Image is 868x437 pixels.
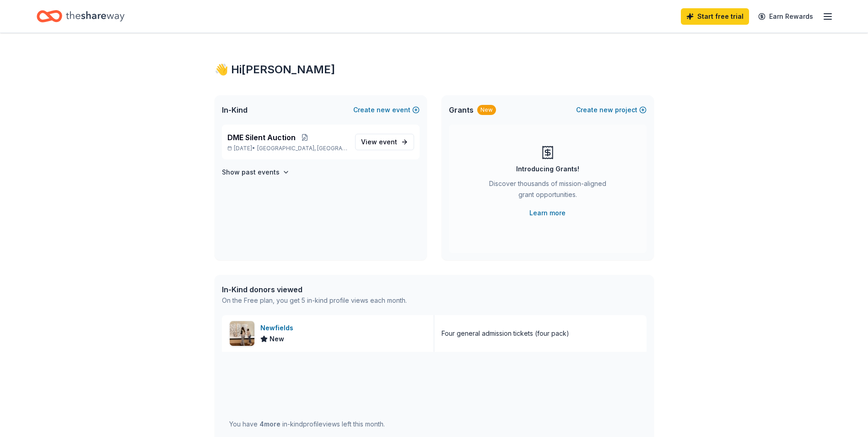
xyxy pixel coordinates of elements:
[222,167,290,178] button: Show past events
[576,104,647,115] button: Createnewproject
[222,284,407,295] div: In-Kind donors viewed
[442,328,569,339] div: Four general admission tickets (four pack)
[230,321,254,346] img: Image for Newfields
[681,8,749,25] a: Start free trial
[529,208,566,218] a: Learn more
[477,105,496,115] div: New
[215,62,654,77] div: 👋 Hi [PERSON_NAME]
[516,164,579,175] div: Introducing Grants!
[753,8,819,25] a: Earn Rewards
[355,134,414,150] a: View event
[257,145,347,152] span: [GEOGRAPHIC_DATA], [GEOGRAPHIC_DATA]
[260,322,297,333] div: Newfields
[270,333,284,344] span: New
[259,420,280,428] span: 4 more
[377,104,390,115] span: new
[379,138,397,146] span: event
[599,104,613,115] span: new
[361,137,397,147] span: View
[227,132,296,143] span: DME Silent Auction
[222,104,248,115] span: In-Kind
[485,178,610,204] div: Discover thousands of mission-aligned grant opportunities.
[37,5,124,27] a: Home
[449,104,474,115] span: Grants
[222,167,280,178] h4: Show past events
[229,419,385,430] div: You have in-kind profile views left this month.
[353,104,420,115] button: Createnewevent
[227,145,348,152] p: [DATE] •
[222,295,407,306] div: On the Free plan, you get 5 in-kind profile views each month.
